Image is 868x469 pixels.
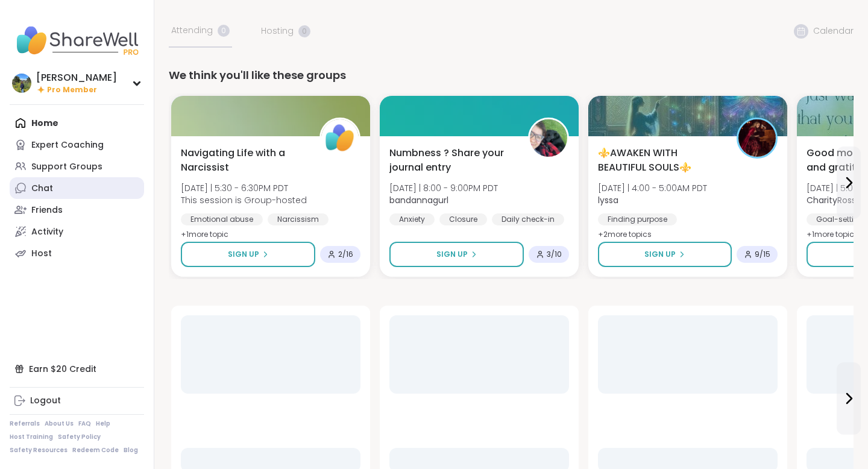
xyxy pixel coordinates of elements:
[31,139,104,151] div: Expert Coaching
[181,182,307,194] span: [DATE] | 5:30 - 6:30PM PDT
[807,194,856,206] b: CharityRoss
[10,242,144,264] a: Host
[10,19,144,61] img: ShareWell Nav Logo
[169,67,854,84] div: We think you'll like these groups
[10,177,144,199] a: Chat
[10,446,68,455] a: Safety Resources
[436,249,468,260] span: Sign Up
[181,194,307,206] span: This session is Group-hosted
[96,420,110,428] a: Help
[755,250,770,259] span: 9 / 15
[31,248,52,260] div: Host
[47,85,97,95] span: Pro Member
[31,204,63,216] div: Friends
[181,242,315,267] button: Sign Up
[492,213,564,225] div: Daily check-in
[321,119,359,157] img: ShareWell
[10,221,144,242] a: Activity
[124,446,138,455] a: Blog
[36,71,117,84] div: [PERSON_NAME]
[738,119,776,157] img: lyssa
[30,395,61,407] div: Logout
[644,249,676,260] span: Sign Up
[389,146,515,175] span: Numbness ? Share your journal entry
[228,249,259,260] span: Sign Up
[598,146,723,175] span: ⚜️AWAKEN WITH BEAUTIFUL SOULS⚜️
[58,433,101,441] a: Safety Policy
[389,182,498,194] span: [DATE] | 8:00 - 9:00PM PDT
[268,213,329,225] div: Narcissism
[12,74,31,93] img: Sabrina_HSP
[598,213,677,225] div: Finding purpose
[72,446,119,455] a: Redeem Code
[10,433,53,441] a: Host Training
[31,161,102,173] div: Support Groups
[598,242,732,267] button: Sign Up
[338,250,353,259] span: 2 / 16
[181,213,263,225] div: Emotional abuse
[181,146,306,175] span: Navigating Life with a Narcissist
[10,358,144,380] div: Earn $20 Credit
[78,420,91,428] a: FAQ
[10,134,144,156] a: Expert Coaching
[598,182,707,194] span: [DATE] | 4:00 - 5:00AM PDT
[31,183,53,195] div: Chat
[31,226,63,238] div: Activity
[530,119,567,157] img: bandannagurl
[10,156,144,177] a: Support Groups
[598,194,618,206] b: lyssa
[10,199,144,221] a: Friends
[45,420,74,428] a: About Us
[10,420,40,428] a: Referrals
[389,213,435,225] div: Anxiety
[547,250,562,259] span: 3 / 10
[389,194,448,206] b: bandannagurl
[439,213,487,225] div: Closure
[389,242,524,267] button: Sign Up
[10,390,144,412] a: Logout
